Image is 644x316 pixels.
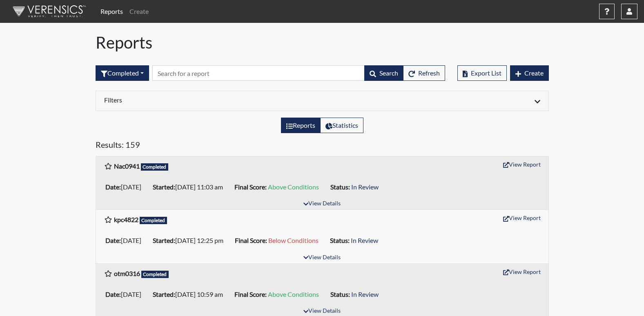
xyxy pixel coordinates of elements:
li: [DATE] [102,180,149,194]
span: Below Conditions [268,236,319,244]
li: [DATE] 11:03 am [149,180,231,194]
button: View Details [300,252,344,263]
h6: Filters [104,96,316,104]
span: Above Conditions [268,290,319,298]
button: Completed [96,65,149,81]
span: Completed [141,163,169,171]
li: [DATE] [102,288,149,301]
span: Refresh [418,69,440,77]
span: Export List [471,69,501,77]
b: kpc4822 [114,216,138,223]
b: otm0316 [114,269,140,277]
b: Started: [153,290,175,298]
b: Nac0941 [114,162,140,170]
button: Create [510,65,549,81]
span: Search [379,69,398,77]
b: Started: [153,183,175,191]
label: View statistics about completed interviews [320,118,363,133]
span: Create [524,69,544,77]
span: Above Conditions [268,183,319,191]
span: In Review [351,290,379,298]
h1: Reports [96,33,549,52]
li: [DATE] 10:59 am [149,288,231,301]
label: View the list of reports [281,118,321,133]
b: Date: [105,236,121,244]
a: Create [126,3,152,20]
div: Filter by interview status [96,65,149,81]
input: Search by Registration ID, Interview Number, or Investigation Name. [152,65,365,81]
b: Started: [153,236,175,244]
button: Refresh [403,65,445,81]
span: In Review [351,183,379,191]
b: Date: [105,290,121,298]
span: In Review [351,236,378,244]
li: [DATE] 12:25 pm [149,234,232,247]
a: Reports [97,3,126,20]
button: View Details [300,198,344,209]
b: Final Score: [234,183,267,191]
button: View Report [499,265,544,278]
b: Status: [330,236,350,244]
span: Completed [141,271,169,278]
button: Export List [457,65,507,81]
span: Completed [140,217,167,224]
li: [DATE] [102,234,149,247]
button: View Report [499,211,544,224]
b: Status: [330,183,350,191]
b: Date: [105,183,121,191]
button: Search [364,65,403,81]
b: Final Score: [234,290,267,298]
button: View Report [499,158,544,171]
h5: Results: 159 [96,140,549,153]
b: Status: [330,290,350,298]
b: Final Score: [235,236,267,244]
div: Click to expand/collapse filters [98,96,546,106]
